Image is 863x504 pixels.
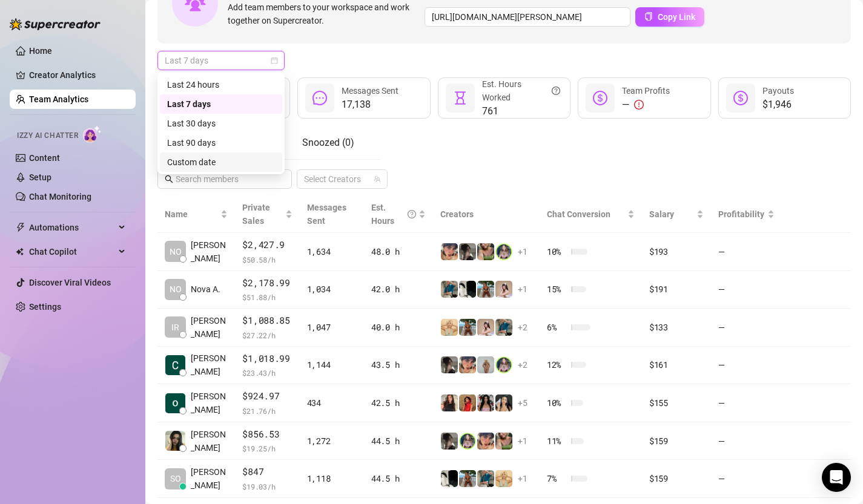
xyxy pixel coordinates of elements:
img: logo-BBDzfeDw.svg [10,18,101,30]
div: $161 [649,358,704,371]
div: 43.5 h [371,358,426,371]
span: [PERSON_NAME] [191,314,228,341]
div: 1,047 [307,321,357,334]
img: anaxmei [495,281,512,298]
th: Name [157,196,235,233]
span: $2,427.9 [242,238,292,252]
div: $155 [649,396,704,410]
img: jadetv [495,356,512,373]
span: + 5 [518,396,527,410]
span: Payouts [762,86,794,96]
span: IR [171,321,179,334]
a: Setup [29,172,51,182]
span: Izzy AI Chatter [17,130,78,142]
img: Actually.Maria [441,319,458,336]
span: $924.97 [242,389,292,404]
span: $ 50.58 /h [242,254,292,266]
a: Settings [29,302,61,312]
span: Add team members to your workspace and work together on Supercreator. [228,1,420,27]
span: $847 [242,465,292,479]
td: — [711,271,781,309]
span: Private Sales [242,203,270,226]
div: $159 [649,472,704,485]
span: question-circle [552,77,560,104]
div: Custom date [167,155,275,169]
a: Creator Analytics [29,65,126,85]
img: badbree-shoe_lab [495,394,512,411]
div: 1,634 [307,245,357,258]
span: team [374,175,381,183]
img: dreamsofleana [477,243,494,260]
span: $856.53 [242,427,292,442]
span: $ 19.25 /h [242,442,292,454]
div: $133 [649,321,704,334]
span: Team Profits [622,86,670,96]
div: 42.0 h [371,283,426,296]
td: — [711,460,781,498]
span: $ 51.88 /h [242,291,292,303]
span: $1,088.85 [242,313,292,328]
span: calendar [271,57,278,64]
span: Nova A. [191,283,220,296]
span: $1,946 [762,97,794,112]
img: empress.venus [477,394,494,411]
div: 44.5 h [371,434,426,448]
img: diandradelgado [441,394,458,411]
span: 17,138 [342,97,398,112]
a: Chat Monitoring [29,192,91,201]
div: Last 30 days [160,114,282,133]
img: comicaltaco [459,281,476,298]
div: Last 7 days [160,94,282,114]
span: Name [165,208,218,221]
span: 6 % [547,321,566,334]
span: $ 19.03 /h [242,480,292,493]
div: $159 [649,434,704,448]
span: 10 % [547,396,566,410]
span: [PERSON_NAME] [191,465,228,492]
span: [PERSON_NAME] [191,238,228,265]
span: NO [170,283,182,296]
a: Team Analytics [29,94,88,104]
button: Copy Link [635,7,704,27]
div: Last 90 days [167,136,275,149]
img: comicaltaco [441,470,458,487]
span: NO [170,245,182,258]
div: $191 [649,283,704,296]
img: daiisyjane [459,243,476,260]
div: Custom date [160,152,282,172]
img: Eavnc [495,319,512,336]
span: Snoozed ( 0 ) [302,137,354,148]
span: 11 % [547,434,566,448]
div: Last 7 days [167,97,275,111]
span: + 1 [518,283,527,296]
span: Messages Sent [342,86,398,96]
img: Krish [165,393,185,413]
span: search [165,175,173,183]
img: Libby [477,281,494,298]
span: $1,018.99 [242,352,292,366]
img: daiisyjane [441,356,458,373]
span: Messages Sent [307,203,346,226]
input: Search members [176,172,275,186]
span: 15 % [547,283,566,296]
img: daiisyjane [441,433,458,450]
img: Eavnc [441,281,458,298]
span: $ 21.76 /h [242,405,292,417]
img: bonnierides [441,243,458,260]
img: bonnierides [459,356,476,373]
td: — [711,384,781,422]
div: Est. Hours [371,201,416,227]
span: dollar-circle [733,91,748,105]
span: $2,178.99 [242,276,292,290]
img: dreamsofleana [495,433,512,450]
div: 1,034 [307,283,357,296]
div: Last 30 days [167,117,275,130]
span: Automations [29,218,115,237]
span: 761 [482,104,560,119]
span: thunderbolt [16,223,25,232]
span: $ 23.43 /h [242,367,292,379]
span: dollar-circle [593,91,607,105]
div: Open Intercom Messenger [822,463,851,492]
div: 1,118 [307,472,357,485]
a: Home [29,46,52,56]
